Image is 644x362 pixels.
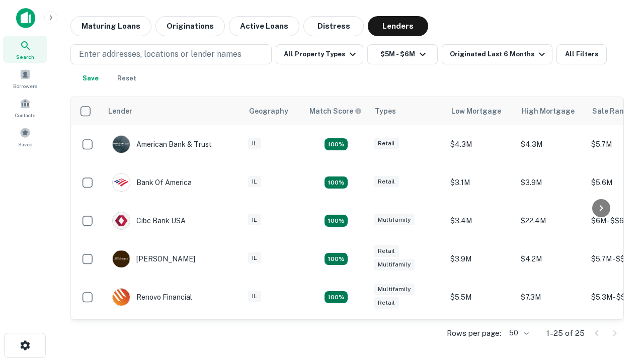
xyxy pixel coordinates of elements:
img: capitalize-icon.png [16,8,35,28]
div: Multifamily [374,284,415,295]
img: picture [113,250,130,267]
td: $3.4M [445,202,516,240]
div: Types [375,105,396,117]
button: Originated Last 6 Months [442,44,552,64]
div: Lender [108,105,132,117]
button: Enter addresses, locations or lender names [70,44,272,64]
th: Types [369,97,445,125]
button: Active Loans [229,16,299,36]
td: $7.3M [516,278,586,316]
div: [PERSON_NAME] [112,250,195,268]
td: $3.9M [516,163,586,202]
td: $3.1M [516,316,586,354]
button: Reset [111,68,143,88]
th: Geography [243,97,303,125]
td: $3.1M [445,163,516,202]
p: 1–25 of 25 [546,327,585,339]
img: picture [113,174,130,191]
div: IL [248,291,261,302]
div: Retail [374,176,399,188]
th: Low Mortgage [445,97,516,125]
td: $22.4M [516,202,586,240]
div: Bank Of America [112,173,192,192]
img: picture [113,289,130,306]
div: IL [248,176,261,188]
button: Distress [303,16,364,36]
div: Retail [374,245,399,257]
div: IL [248,138,261,149]
img: picture [113,212,130,229]
div: Retail [374,138,399,149]
div: Capitalize uses an advanced AI algorithm to match your search with the best lender. The match sco... [309,106,362,117]
h6: Match Score [309,106,360,117]
th: Capitalize uses an advanced AI algorithm to match your search with the best lender. The match sco... [303,97,369,125]
div: Matching Properties: 4, hasApolloMatch: undefined [325,291,348,303]
button: Save your search to get updates of matches that match your search criteria. [74,68,107,88]
button: Maturing Loans [70,16,151,36]
div: Renovo Financial [112,288,192,306]
a: Contacts [3,94,47,121]
p: Rows per page: [447,327,501,339]
td: $3.9M [445,240,516,278]
a: Borrowers [3,65,47,92]
div: Multifamily [374,214,415,226]
p: Enter addresses, locations or lender names [79,48,242,60]
th: Lender [102,97,243,125]
img: picture [113,136,130,153]
td: $2.2M [445,316,516,354]
button: Originations [155,16,225,36]
div: Low Mortgage [451,105,501,117]
span: Saved [18,140,33,148]
div: 50 [505,326,530,340]
div: Originated Last 6 Months [450,48,548,60]
span: Search [16,53,34,61]
td: $5.5M [445,278,516,316]
button: All Filters [556,44,607,64]
td: $4.3M [516,125,586,163]
span: Contacts [15,111,35,119]
td: $4.3M [445,125,516,163]
button: All Property Types [276,44,363,64]
div: Geography [249,105,288,117]
span: Borrowers [13,82,37,90]
div: High Mortgage [522,105,575,117]
div: Multifamily [374,259,415,270]
a: Search [3,36,47,63]
div: Matching Properties: 4, hasApolloMatch: undefined [325,215,348,227]
div: Matching Properties: 4, hasApolloMatch: undefined [325,176,348,189]
div: Matching Properties: 7, hasApolloMatch: undefined [325,138,348,150]
div: Matching Properties: 4, hasApolloMatch: undefined [325,253,348,265]
a: Saved [3,123,47,150]
div: IL [248,252,261,264]
iframe: Chat Widget [594,249,644,298]
button: $5M - $6M [367,44,438,64]
div: American Bank & Trust [112,135,212,153]
td: $4.2M [516,240,586,278]
button: Lenders [368,16,428,36]
th: High Mortgage [516,97,586,125]
div: IL [248,214,261,226]
div: Cibc Bank USA [112,212,186,230]
div: Retail [374,297,399,309]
